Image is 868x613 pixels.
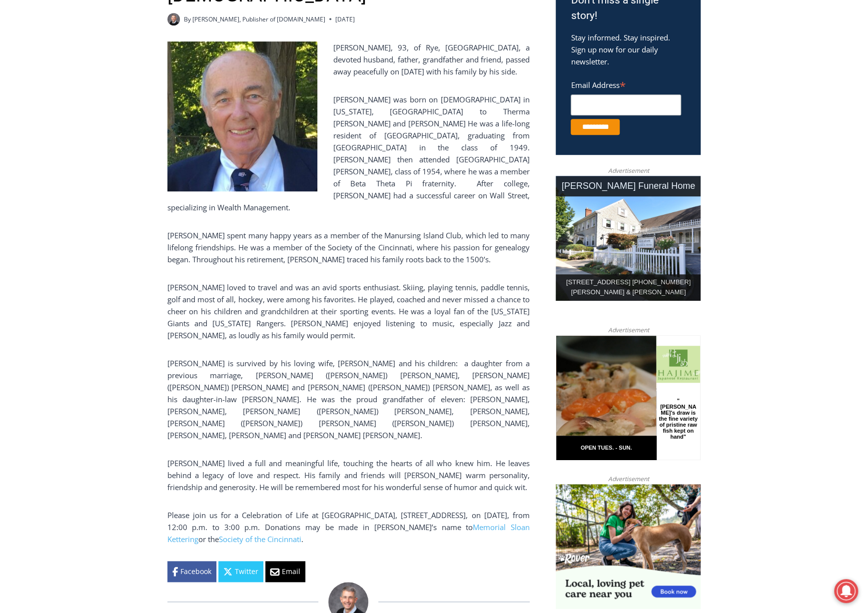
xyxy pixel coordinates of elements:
[261,99,463,122] span: Intern @ [DOMAIN_NAME]
[335,14,355,24] time: [DATE]
[252,0,472,97] div: "We would have speakers with experience in local journalism speak to us about their experiences a...
[167,93,530,213] p: [PERSON_NAME] was born on [DEMOGRAPHIC_DATA] in [US_STATE], [GEOGRAPHIC_DATA] to Therma [PERSON_N...
[218,561,263,582] a: Twitter
[598,474,659,484] span: Advertisement
[192,15,325,23] a: [PERSON_NAME], Publisher of [DOMAIN_NAME]
[167,229,530,265] p: [PERSON_NAME] spent many happy years as a member of the Manursing Island Club, which led to many ...
[184,14,191,24] span: By
[556,274,701,301] div: [STREET_ADDRESS] [PHONE_NUMBER] [PERSON_NAME] & [PERSON_NAME]
[0,100,100,124] a: Open Tues. - Sun. [PHONE_NUMBER]
[167,561,216,582] a: Facebook
[167,357,530,441] p: [PERSON_NAME] is survived by his loving wife, [PERSON_NAME] and his children: a daughter from a p...
[265,561,305,582] a: Email
[167,41,530,77] p: [PERSON_NAME], 93, of Rye, [GEOGRAPHIC_DATA], a devoted husband, father, grandfather and friend, ...
[219,534,301,544] a: Society of the Cincinnati
[598,325,659,335] span: Advertisement
[167,457,530,493] p: [PERSON_NAME] lived a full and meaningful life, touching the hearts of all who knew him. He leave...
[240,97,484,124] a: Intern @ [DOMAIN_NAME]
[167,522,530,544] a: Memorial Sloan Kettering
[556,176,701,196] div: [PERSON_NAME] Funeral Home
[102,62,142,119] div: "[PERSON_NAME]'s draw is the fine variety of pristine raw fish kept on hand"
[571,75,681,93] label: Email Address
[167,281,530,341] p: [PERSON_NAME] loved to travel and was an avid sports enthusiast. Skiing, playing tennis, paddle t...
[167,13,180,25] a: Author image
[167,41,317,191] img: Obituary - Richard Allen Hynson
[598,166,659,175] span: Advertisement
[167,509,530,545] p: Please join us for a Celebration of Life at [GEOGRAPHIC_DATA], [STREET_ADDRESS], on [DATE], from ...
[571,31,686,67] p: Stay informed. Stay inspired. Sign up now for our daily newsletter.
[3,103,98,141] span: Open Tues. - Sun. [PHONE_NUMBER]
